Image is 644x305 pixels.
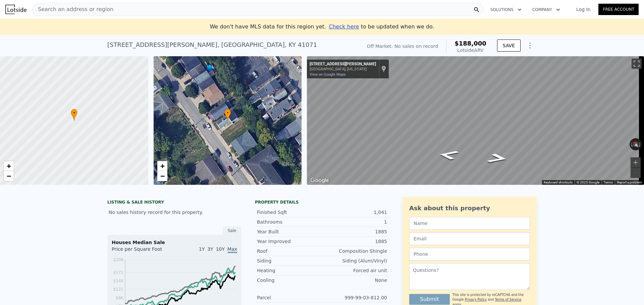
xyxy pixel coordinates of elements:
tspan: $121 [113,287,123,292]
a: Log In [568,6,598,13]
div: Cooling [257,277,322,284]
tspan: $208 [113,257,123,262]
div: Year Improved [257,238,322,245]
input: Email [409,232,530,245]
span: • [224,110,231,116]
div: Bathrooms [257,219,322,225]
span: 3Y [207,246,213,252]
a: Privacy Policy [465,298,487,301]
button: Submit [409,294,450,305]
button: Company [527,4,566,16]
div: Ask about this property [409,204,530,213]
a: Free Account [598,4,639,15]
button: Reset the view [630,138,641,151]
div: 999-99-03-812.00 [322,294,387,301]
span: + [7,162,11,170]
div: Map [307,56,644,185]
input: Name [409,217,530,230]
div: Off Market. No sales on record [367,43,438,50]
div: [STREET_ADDRESS][PERSON_NAME] [310,62,376,67]
a: Zoom out [4,171,14,181]
button: Solutions [485,4,527,16]
div: Heating [257,267,322,274]
div: to be updated when we do. [329,23,434,31]
a: Zoom in [157,161,167,171]
span: Max [227,246,237,253]
div: LISTING & SALE HISTORY [107,200,241,206]
button: Keyboard shortcuts [544,180,573,185]
a: View on Google Maps [310,72,346,77]
div: 1 [322,219,387,225]
a: Zoom out [157,171,167,181]
span: − [7,172,11,180]
tspan: $146 [113,279,123,283]
button: Zoom out [631,168,641,178]
button: Show Options [523,39,537,52]
div: Property details [255,200,389,205]
span: + [160,162,164,170]
div: 1885 [322,238,387,245]
a: Report a problem [617,180,642,184]
img: Lotside [5,5,26,14]
tspan: $171 [113,270,123,275]
button: Rotate counterclockwise [630,138,633,150]
div: Roof [257,248,322,254]
a: Terms of Service [495,298,521,301]
span: © 2025 Google [577,180,599,184]
div: 1885 [322,228,387,235]
a: Show location on map [381,65,386,73]
span: 10Y [216,246,225,252]
span: Check here [329,23,359,30]
span: 1Y [199,246,205,252]
span: $188,000 [454,40,486,47]
path: Go Southeast, Ann St [478,151,517,165]
div: 1,041 [322,209,387,216]
div: Composition Shingle [322,248,387,254]
div: [STREET_ADDRESS][PERSON_NAME] , [GEOGRAPHIC_DATA] , KY 41071 [107,40,317,50]
span: • [71,110,77,116]
span: − [160,172,164,180]
a: Terms (opens in new tab) [603,180,613,184]
button: Rotate clockwise [638,138,642,150]
button: Zoom in [631,157,641,167]
tspan: $96 [116,296,123,300]
a: Zoom in [4,161,14,171]
div: None [322,277,387,284]
div: Year Built [257,228,322,235]
a: Open this area in Google Maps (opens a new window) [309,176,331,185]
div: No sales history record for this property. [107,206,241,218]
input: Phone [409,248,530,260]
div: Houses Median Sale [112,239,237,246]
div: Siding [257,257,322,264]
div: Sale [223,226,241,235]
span: Search an address or region [33,5,113,13]
button: Toggle fullscreen view [632,59,642,69]
path: Go Northwest, Ann St [429,148,468,162]
div: Street View [307,56,644,185]
div: Price per Square Foot [112,246,174,256]
div: • [71,109,77,121]
button: SAVE [497,40,521,52]
div: [GEOGRAPHIC_DATA], [US_STATE] [310,67,376,71]
div: Lotside ARV [454,47,486,54]
div: Siding (Alum/Vinyl) [322,257,387,264]
div: Parcel [257,294,322,301]
div: Finished Sqft [257,209,322,216]
div: Forced air unit [322,267,387,274]
div: • [224,109,231,121]
div: We don't have MLS data for this region yet. [210,23,434,31]
img: Google [309,176,331,185]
